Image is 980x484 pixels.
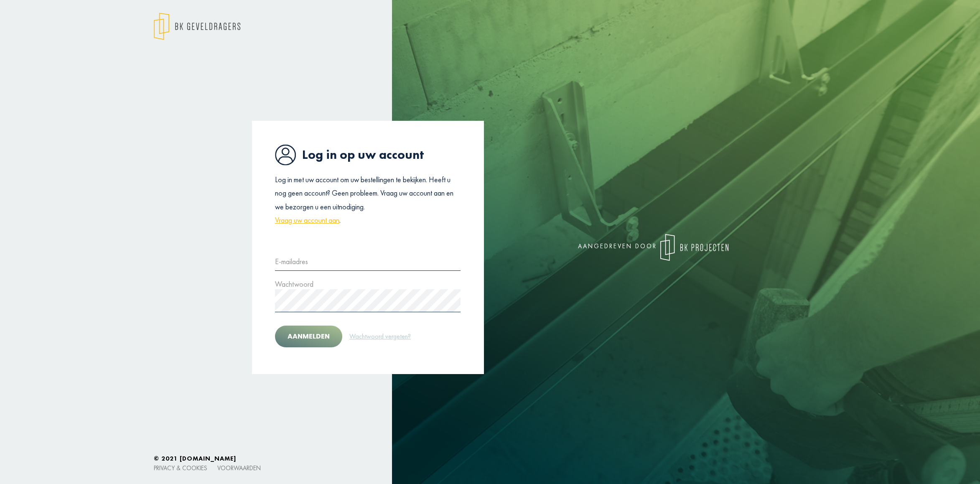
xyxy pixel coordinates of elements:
[154,455,827,462] h6: © 2021 [DOMAIN_NAME]
[275,214,339,227] a: Vraag uw account aan
[302,147,424,162] font: Log in op uw account
[275,175,453,211] font: Log in met uw account om uw bestellingen te bekijken. Heeft u nog geen account? Geen probleem. Vr...
[154,13,240,40] img: logo
[660,234,728,261] img: logo
[275,278,313,291] label: Wachtwoord
[578,242,657,250] font: Aangedreven door
[339,215,341,225] font: .
[275,326,342,347] button: Aanmelden
[275,144,296,166] img: pictogram
[154,464,207,472] a: Privacy & cookies
[349,331,411,342] a: Wachtwoord vergeten?
[217,464,261,472] a: Voorwaarden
